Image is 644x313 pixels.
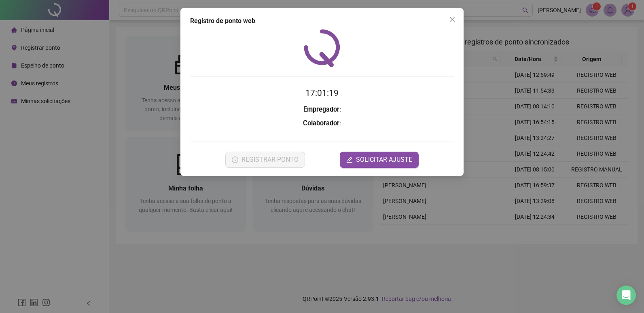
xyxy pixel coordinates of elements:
[340,152,419,168] button: editSOLICITAR AJUSTE
[449,16,455,23] span: close
[303,119,339,127] strong: Colaborador
[446,13,459,26] button: Close
[305,88,339,98] time: 17:01:19
[304,29,340,67] img: QRPoint
[303,106,339,113] strong: Empregador
[346,156,353,163] span: edit
[190,16,454,26] div: Registro de ponto web
[356,155,412,165] span: SOLICITAR AJUSTE
[190,104,454,115] h3: :
[225,152,305,168] button: REGISTRAR PONTO
[190,118,454,129] h3: :
[616,286,636,305] div: Open Intercom Messenger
